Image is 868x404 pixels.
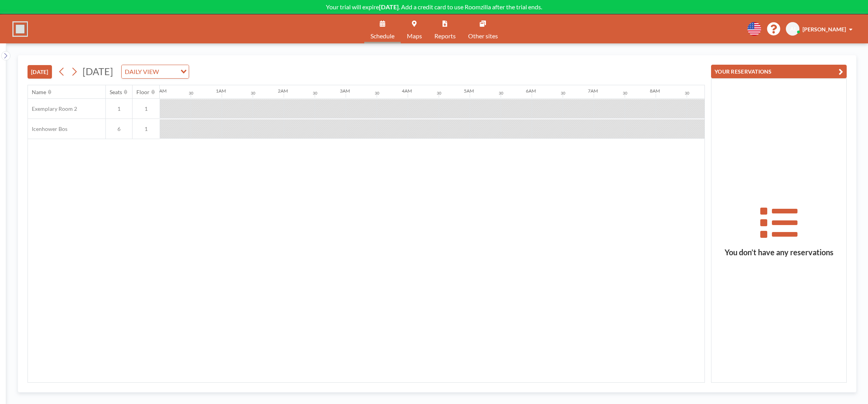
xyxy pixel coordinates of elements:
[216,88,226,94] div: 1AM
[32,89,46,96] div: Name
[28,125,67,132] span: Icenhower Bos
[122,65,189,78] div: Search for option
[464,88,474,94] div: 5AM
[375,91,379,96] div: 30
[437,91,441,96] div: 30
[83,65,113,77] span: [DATE]
[364,14,401,43] a: Schedule
[313,91,317,96] div: 30
[588,88,598,94] div: 7AM
[623,91,627,96] div: 30
[526,88,536,94] div: 6AM
[123,67,160,77] span: DAILY VIEW
[434,33,456,39] span: Reports
[561,91,565,96] div: 30
[468,33,498,39] span: Other sites
[28,65,52,79] button: [DATE]
[133,125,160,132] span: 1
[402,88,412,94] div: 4AM
[136,89,150,96] div: Floor
[370,33,394,39] span: Schedule
[251,91,255,96] div: 30
[685,91,689,96] div: 30
[106,105,132,112] span: 1
[650,88,660,94] div: 8AM
[161,67,176,77] input: Search for option
[28,105,77,112] span: Exemplary Room 2
[462,14,504,43] a: Other sites
[12,21,28,37] img: organization-logo
[790,26,796,33] span: AI
[711,65,847,78] button: YOUR RESERVATIONS
[154,88,167,94] div: 12AM
[499,91,503,96] div: 30
[379,3,399,10] b: [DATE]
[278,88,288,94] div: 2AM
[711,248,846,257] h3: You don’t have any reservations
[340,88,350,94] div: 3AM
[189,91,193,96] div: 30
[401,14,428,43] a: Maps
[133,105,160,112] span: 1
[110,89,122,96] div: Seats
[803,26,846,33] span: [PERSON_NAME]
[106,125,132,132] span: 6
[407,33,422,39] span: Maps
[428,14,462,43] a: Reports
